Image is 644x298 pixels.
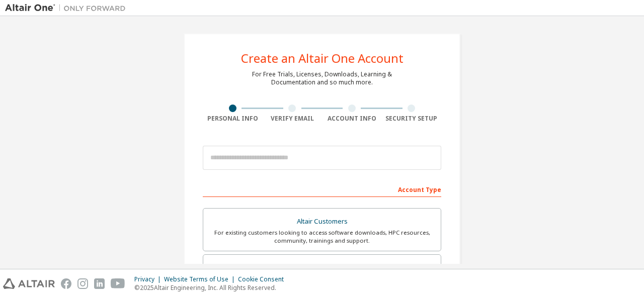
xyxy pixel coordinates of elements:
img: instagram.svg [77,278,88,289]
div: For Free Trials, Licenses, Downloads, Learning & Documentation and so much more. [252,70,392,86]
div: Altair Customers [209,215,435,229]
img: youtube.svg [111,278,125,289]
div: Account Info [322,115,382,123]
div: Personal Info [203,115,263,123]
div: Website Terms of Use [164,275,238,283]
div: Privacy [134,275,164,283]
div: Security Setup [382,115,442,123]
img: facebook.svg [61,278,71,289]
div: Students [209,261,435,275]
img: Altair One [5,3,131,13]
div: Cookie Consent [238,275,290,283]
div: Verify Email [263,115,323,123]
div: For existing customers looking to access software downloads, HPC resources, community, trainings ... [209,229,435,245]
p: © 2025 Altair Engineering, Inc. All Rights Reserved. [134,283,290,292]
img: altair_logo.svg [3,278,55,289]
div: Create an Altair One Account [241,52,404,64]
img: linkedin.svg [94,278,105,289]
div: Account Type [203,181,441,197]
